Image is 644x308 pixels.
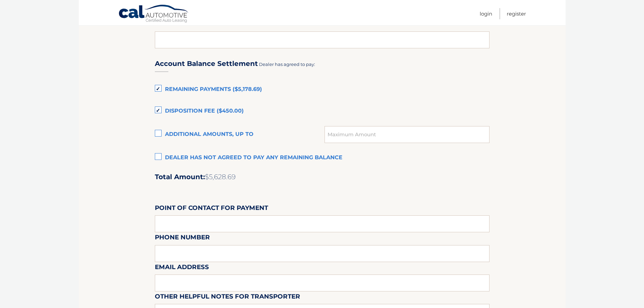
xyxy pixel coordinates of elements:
input: Maximum Amount [325,126,489,143]
a: Register [507,8,526,19]
label: Disposition Fee ($450.00) [155,104,490,118]
label: Email Address [155,262,209,275]
label: Point of Contact for Payment [155,203,268,215]
label: Other helpful notes for transporter [155,291,300,304]
h3: Account Balance Settlement [155,60,258,68]
a: Cal Automotive [118,4,189,24]
span: Dealer has agreed to pay: [259,62,315,67]
label: Remaining Payments ($5,178.69) [155,83,490,96]
h2: Total Amount: [155,173,490,181]
a: Login [480,8,492,19]
label: Dealer has not agreed to pay any remaining balance [155,151,490,165]
label: Additional amounts, up to [155,128,325,141]
span: $5,628.69 [205,173,236,181]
